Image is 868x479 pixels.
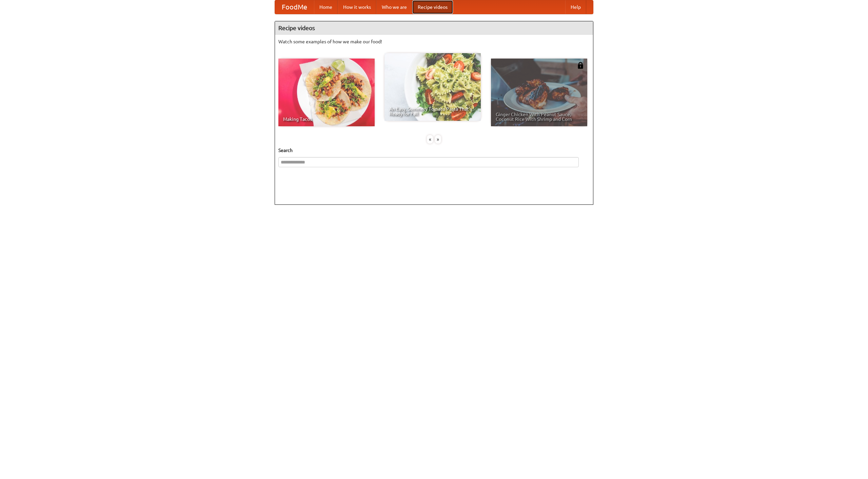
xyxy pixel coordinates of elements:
h5: Search [278,147,590,154]
a: How it works [338,0,376,14]
a: Making Tacos [278,59,375,126]
span: Making Tacos [283,117,370,122]
a: Help [565,0,586,14]
a: Home [314,0,338,14]
a: FoodMe [275,0,314,14]
p: Watch some examples of how we make our food! [278,38,590,45]
a: An Easy, Summery Tomato Pasta That's Ready for Fall [384,53,481,121]
div: » [435,135,441,144]
span: An Easy, Summery Tomato Pasta That's Ready for Fall [389,107,476,116]
a: Recipe videos [412,0,453,14]
img: 483408.png [577,62,584,69]
div: « [427,135,433,144]
h4: Recipe videos [275,21,593,35]
a: Who we are [376,0,412,14]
